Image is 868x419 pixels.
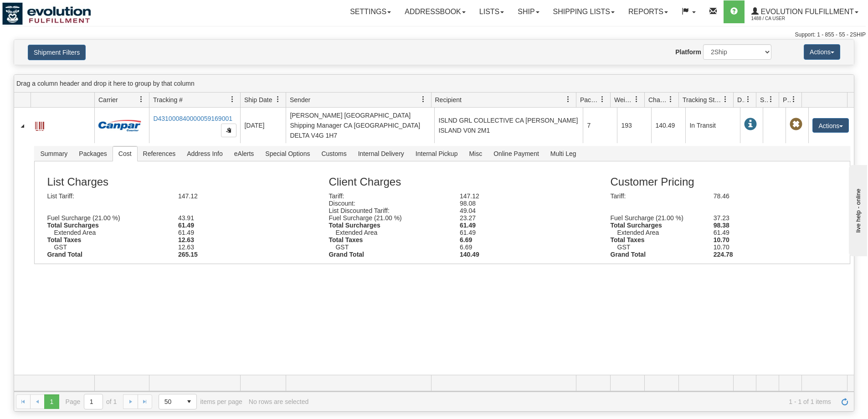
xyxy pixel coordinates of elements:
div: Discount: [322,200,453,207]
div: 140.49 [453,251,584,258]
span: Pickup Not Assigned [790,118,802,131]
div: Tariff: [322,192,453,200]
div: 61.49 [171,229,303,236]
span: Page sizes drop down [159,394,197,409]
a: Carrier filter column settings [134,92,149,107]
a: Lists [473,0,511,23]
div: Support: 1 - 855 - 55 - 2SHIP [2,31,866,39]
div: 265.15 [171,251,303,258]
a: D431000840000059169001 [153,115,232,122]
span: Sender [290,95,310,104]
a: Ship Date filter column settings [270,92,286,107]
span: Summary [35,146,73,161]
div: 12.63 [171,236,303,243]
div: GST [47,243,178,251]
img: 14 - Canpar [98,120,141,131]
a: Tracking # filter column settings [225,92,240,107]
div: live help - online [7,8,84,15]
img: logo1488.jpg [2,2,91,25]
div: Fuel Surcharge (21.00 %) [322,214,453,222]
a: Sender filter column settings [416,92,431,107]
div: Extended Area [329,229,460,236]
span: Cost [113,146,137,161]
a: Reports [621,0,675,23]
span: Internal Delivery [353,146,410,161]
span: Multi Leg [545,146,582,161]
div: 147.12 [453,192,584,200]
span: Misc [463,146,488,161]
div: Total Surcharges [40,222,171,229]
div: Total Surcharges [322,222,453,229]
div: Grand Total [40,251,171,258]
div: Total Taxes [322,236,453,243]
a: Weight filter column settings [629,92,644,107]
div: 61.49 [171,222,303,229]
div: 147.12 [171,192,303,200]
span: References [138,146,181,161]
a: Recipient filter column settings [560,92,576,107]
div: Fuel Surcharge (21.00 %) [604,214,707,222]
td: 140.49 [651,108,685,143]
div: 43.91 [171,214,303,222]
span: Address Info [181,146,228,161]
span: Page 1 [44,394,59,409]
a: Ship [511,0,546,23]
a: Refresh [837,394,852,409]
span: Charge [648,95,668,104]
span: Pickup Status [783,95,791,104]
div: Grand Total [604,251,707,258]
span: Delivery Status [737,95,745,104]
div: Extended Area [47,229,178,236]
td: 7 [583,108,617,143]
a: Addressbook [398,0,473,23]
div: List Discounted Tariff: [322,207,453,214]
div: 37.23 [707,214,810,222]
a: Shipment Issues filter column settings [763,92,779,107]
span: Internal Pickup [410,146,463,161]
div: GST [329,243,460,251]
span: 50 [164,397,176,406]
a: Evolution Fulfillment 1488 / CA User [745,0,865,23]
div: 98.08 [453,200,584,207]
div: 49.04 [453,207,584,214]
h3: Customer Pricing [611,176,825,188]
label: Platform [675,47,701,57]
span: 1 - 1 of 1 items [315,398,831,405]
div: grid grouping header [14,75,854,93]
button: Copy to clipboard [221,124,236,137]
span: In Transit [744,118,757,131]
div: 10.70 [707,243,810,251]
button: Shipment Filters [28,45,86,60]
div: 23.27 [453,214,584,222]
div: Grand Total [322,251,453,258]
span: items per page [159,394,242,409]
a: Collapse [18,121,27,130]
span: Evolution Fulfillment [759,8,854,16]
span: Packages [580,95,599,104]
span: Customs [316,146,352,161]
span: Shipment Issues [760,95,768,104]
a: Charge filter column settings [663,92,678,107]
span: 1488 / CA User [751,14,820,23]
button: Actions [804,44,840,60]
h3: List Charges [47,176,329,188]
div: Total Taxes [604,236,707,243]
a: Label [35,118,44,132]
div: No rows are selected [249,398,309,405]
div: List Tariff: [40,192,171,200]
div: 6.69 [453,236,584,243]
div: GST [611,243,714,251]
div: 61.49 [707,229,810,236]
div: 10.70 [707,236,810,243]
a: Delivery Status filter column settings [740,92,756,107]
span: Tracking Status [683,95,722,104]
iframe: chat widget [847,163,867,256]
td: 193 [617,108,651,143]
span: Tracking # [153,95,183,104]
a: Pickup Status filter column settings [786,92,801,107]
td: [PERSON_NAME] [GEOGRAPHIC_DATA] Shipping Manager CA [GEOGRAPHIC_DATA] DELTA V4G 1H7 [286,108,434,143]
div: Total Taxes [40,236,171,243]
td: ISLND GRL COLLECTIVE CA [PERSON_NAME] ISLAND V0N 2M1 [434,108,583,143]
span: Special Options [260,146,315,161]
h3: Client Charges [329,176,610,188]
